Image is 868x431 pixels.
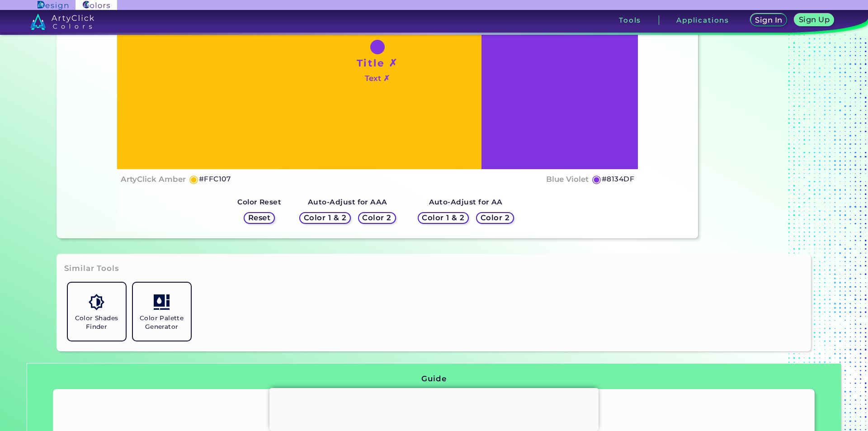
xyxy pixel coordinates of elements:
h3: Tools [619,17,641,24]
img: icon_col_pal_col.svg [154,294,170,310]
h5: Color 1 & 2 [306,214,344,221]
h5: Sign In [756,17,781,24]
img: ArtyClick Design logo [38,1,68,9]
h5: Color Shades Finder [71,314,122,331]
a: Color Palette Generator [129,279,194,344]
h5: #FFC107 [199,173,231,185]
h5: Reset [249,214,269,221]
h5: Color Palette Generator [137,314,187,331]
h5: Color 2 [363,214,390,221]
h3: Similar Tools [64,263,119,274]
img: logo_artyclick_colors_white.svg [30,14,94,30]
strong: Auto-Adjust for AAA [308,198,387,206]
a: Sign In [752,14,785,26]
h4: Blue Violet [546,173,589,186]
h3: Applications [676,17,729,24]
h1: Title ✗ [357,56,398,70]
iframe: Advertisement [269,388,599,429]
h3: Guide [421,374,446,384]
h5: Sign Up [800,16,828,23]
h5: Color 2 [482,214,509,221]
img: icon_color_shades.svg [89,294,104,310]
h5: ◉ [189,174,199,185]
h5: ◉ [592,174,602,185]
h5: #8134DF [602,173,634,185]
h2: ArtyClick "Contrast Color Finder" [184,406,685,417]
a: Sign Up [796,14,832,26]
strong: Color Reset [237,198,281,206]
h5: Color 1 & 2 [424,214,463,221]
strong: Auto-Adjust for AA [429,198,503,206]
h4: ArtyClick Amber [121,173,186,186]
h4: Text ✗ [365,72,390,85]
a: Color Shades Finder [64,279,129,344]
